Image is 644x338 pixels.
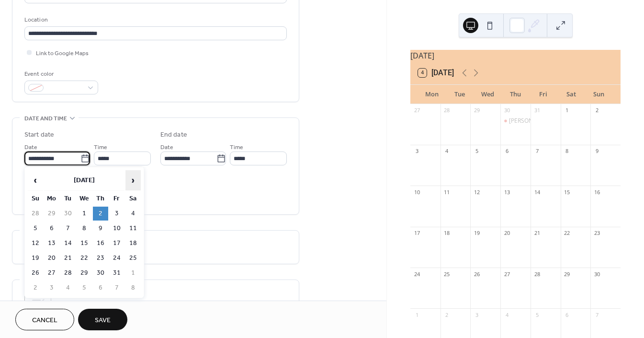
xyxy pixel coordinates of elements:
[60,281,76,295] td: 4
[77,192,92,206] th: We
[443,188,451,196] div: 11
[109,192,124,206] th: Fr
[24,114,67,124] span: Date and time
[77,221,92,235] td: 8
[109,251,124,265] td: 24
[28,251,43,265] td: 19
[109,207,124,221] td: 3
[44,192,59,206] th: Mo
[32,315,57,326] span: Cancel
[503,230,510,237] div: 20
[593,311,600,318] div: 7
[564,311,571,318] div: 6
[413,148,420,155] div: 3
[77,236,92,250] td: 15
[443,107,451,114] div: 28
[44,221,59,235] td: 6
[593,107,600,114] div: 2
[160,130,187,140] div: End date
[413,230,420,237] div: 17
[473,148,480,155] div: 5
[473,270,480,278] div: 26
[533,188,541,196] div: 14
[160,142,173,152] span: Date
[125,236,141,250] td: 18
[24,15,285,25] div: Location
[44,266,59,280] td: 27
[530,85,557,104] div: Fri
[415,66,457,80] button: 4[DATE]
[93,221,108,235] td: 9
[60,221,76,235] td: 7
[93,192,108,206] th: Th
[60,192,76,206] th: Tu
[93,236,108,250] td: 16
[443,148,451,155] div: 4
[44,236,59,250] td: 13
[503,311,510,318] div: 4
[593,230,600,237] div: 23
[533,230,541,237] div: 21
[473,107,480,114] div: 29
[443,311,451,318] div: 2
[564,148,571,155] div: 8
[564,230,571,237] div: 22
[77,251,92,265] td: 22
[77,281,92,295] td: 5
[230,142,243,152] span: Time
[93,266,108,280] td: 30
[533,270,541,278] div: 28
[15,309,74,330] a: Cancel
[564,188,571,196] div: 15
[503,148,510,155] div: 6
[28,171,43,190] span: ‹
[125,221,141,235] td: 11
[503,188,510,196] div: 13
[109,236,124,250] td: 17
[109,281,124,295] td: 7
[28,266,43,280] td: 26
[418,85,446,104] div: Mon
[533,107,541,114] div: 31
[109,266,124,280] td: 31
[44,170,124,191] th: [DATE]
[564,107,571,114] div: 1
[593,148,600,155] div: 9
[78,309,127,330] button: Save
[44,281,59,295] td: 3
[446,85,474,104] div: Tue
[557,85,585,104] div: Sat
[44,251,59,265] td: 20
[109,221,124,235] td: 10
[28,207,43,221] td: 28
[509,117,612,125] div: [PERSON_NAME] - Songs from the 60s.
[60,207,76,221] td: 30
[413,270,420,278] div: 24
[593,270,600,278] div: 30
[474,85,501,104] div: Wed
[93,251,108,265] td: 23
[500,117,531,125] div: Martin Taylor - Songs from the 60s.
[60,251,76,265] td: 21
[533,311,541,318] div: 5
[28,236,43,250] td: 12
[593,188,600,196] div: 16
[28,221,43,235] td: 5
[60,266,76,280] td: 28
[585,85,613,104] div: Sun
[77,266,92,280] td: 29
[125,192,141,206] th: Sa
[95,315,111,326] span: Save
[125,281,141,295] td: 8
[93,207,108,221] td: 2
[24,130,54,140] div: Start date
[501,85,529,104] div: Thu
[473,188,480,196] div: 12
[413,188,420,196] div: 10
[44,207,59,221] td: 29
[94,142,107,152] span: Time
[503,270,510,278] div: 27
[28,281,43,295] td: 2
[125,266,141,280] td: 1
[564,270,571,278] div: 29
